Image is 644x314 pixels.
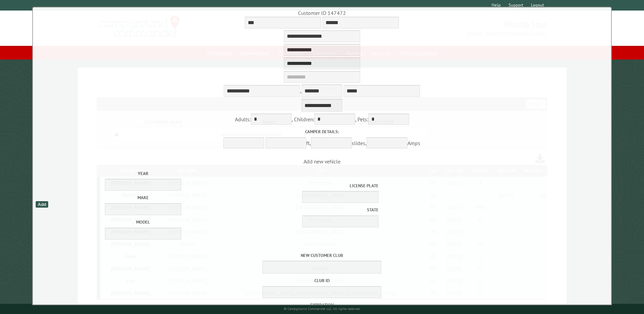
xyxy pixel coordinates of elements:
[66,219,221,225] label: Model
[35,57,609,114] div: ,
[35,302,609,308] label: Expiration
[35,128,609,150] div: ft, slides, Amps
[35,252,609,259] label: New customer club
[35,128,609,135] label: Camper details:
[284,307,361,311] small: © Campground Commander LLC. All rights reserved.
[223,182,379,189] label: License Plate
[223,207,379,213] label: State
[35,277,609,284] label: Club ID
[35,114,609,126] div: Adults: , Children: , Pets:
[66,194,221,201] label: Make
[35,158,609,244] span: Add new vehicle
[36,201,48,208] div: Add
[35,9,609,17] div: Customer ID 147472
[66,170,221,177] label: Year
